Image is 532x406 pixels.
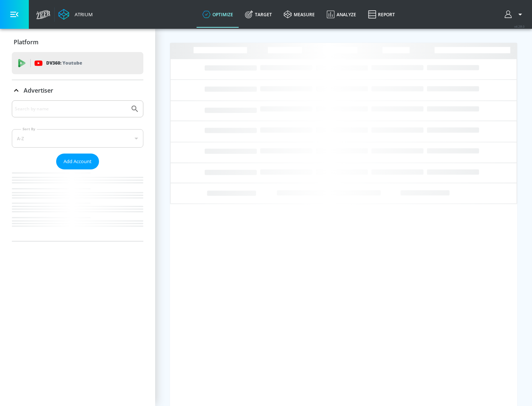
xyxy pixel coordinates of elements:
a: Target [239,1,278,28]
a: measure [278,1,321,28]
p: Youtube [62,59,82,67]
p: Platform [14,38,38,46]
a: Report [362,1,401,28]
div: DV360: Youtube [12,52,143,74]
button: Add Account [56,154,99,169]
a: optimize [197,1,239,28]
div: Atrium [72,11,93,18]
nav: list of Advertiser [12,169,143,241]
p: DV360: [46,59,82,67]
div: Advertiser [12,80,143,101]
input: Search by name [15,104,127,114]
a: Analyze [321,1,362,28]
a: Atrium [58,9,93,20]
div: A-Z [12,129,143,148]
div: Advertiser [12,100,143,241]
span: Add Account [64,157,92,166]
p: Advertiser [24,86,53,94]
label: Sort By [21,127,37,131]
div: Platform [12,32,143,52]
span: v 4.28.0 [514,24,525,28]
